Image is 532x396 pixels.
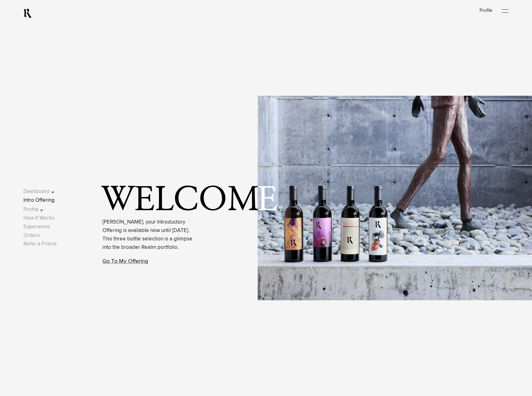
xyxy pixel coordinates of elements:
a: Orders [23,233,40,238]
a: Go To My Offering [102,258,148,264]
a: Intro Offering [23,198,55,203]
a: Refer a Friend [23,241,57,247]
a: Experience [23,224,50,229]
p: [PERSON_NAME], your Introductory Offering is available now until [DATE]. This three bottle select... [102,218,196,252]
button: Profile [23,205,63,214]
span: Welcome [102,185,280,217]
a: RealmCellars [23,8,32,18]
a: Profile [480,8,492,13]
a: How It Works [23,215,54,221]
button: Dashboard [23,187,63,196]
